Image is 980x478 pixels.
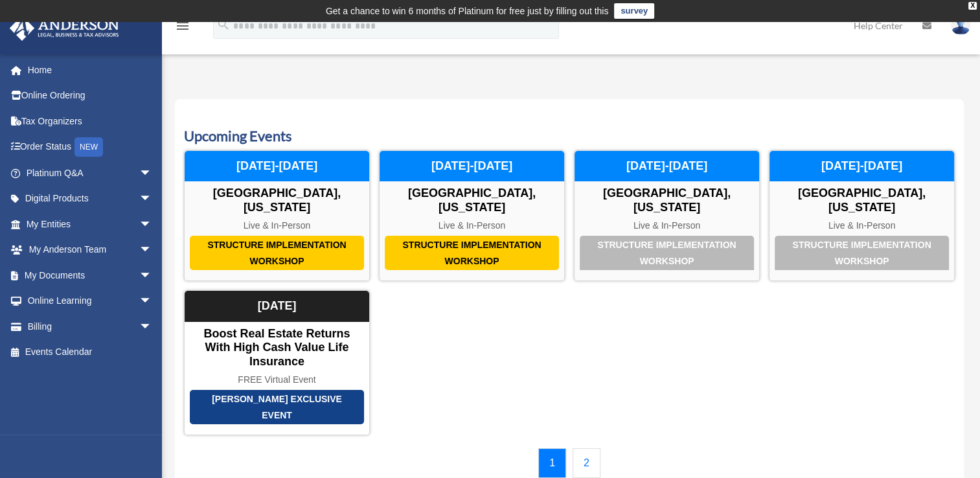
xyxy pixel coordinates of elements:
i: menu [175,18,190,34]
div: [DATE]-[DATE] [575,151,759,182]
div: Structure Implementation Workshop [775,236,949,270]
a: survey [614,3,654,19]
a: [PERSON_NAME] Exclusive Event Boost Real Estate Returns with High Cash Value Life Insurance FREE ... [184,290,370,435]
a: My Anderson Teamarrow_drop_down [9,237,172,263]
div: Live & In-Person [185,220,369,231]
div: Live & In-Person [575,220,759,231]
img: User Pic [951,16,970,35]
a: 1 [538,448,566,478]
a: My Documentsarrow_drop_down [9,262,172,288]
a: Online Ordering [9,83,172,109]
div: [DATE]-[DATE] [769,151,954,182]
a: Structure Implementation Workshop [GEOGRAPHIC_DATA], [US_STATE] Live & In-Person [DATE]-[DATE] [184,150,370,281]
a: Structure Implementation Workshop [GEOGRAPHIC_DATA], [US_STATE] Live & In-Person [DATE]-[DATE] [769,150,955,281]
a: Order StatusNEW [9,134,172,161]
div: Get a chance to win 6 months of Platinum for free just by filling out this [326,3,609,19]
div: [DATE]-[DATE] [380,151,564,182]
a: Structure Implementation Workshop [GEOGRAPHIC_DATA], [US_STATE] Live & In-Person [DATE]-[DATE] [379,150,565,281]
div: Structure Implementation Workshop [580,236,754,270]
div: [DATE] [185,291,369,322]
span: arrow_drop_down [139,211,165,238]
a: My Entitiesarrow_drop_down [9,211,172,237]
a: Events Calendar [9,339,165,365]
div: [GEOGRAPHIC_DATA], [US_STATE] [185,187,369,214]
div: [GEOGRAPHIC_DATA], [US_STATE] [769,187,954,214]
div: Live & In-Person [769,220,954,231]
div: [GEOGRAPHIC_DATA], [US_STATE] [380,187,564,214]
a: Online Learningarrow_drop_down [9,288,172,314]
a: Structure Implementation Workshop [GEOGRAPHIC_DATA], [US_STATE] Live & In-Person [DATE]-[DATE] [574,150,760,281]
a: Digital Productsarrow_drop_down [9,186,172,212]
span: arrow_drop_down [139,160,165,187]
span: arrow_drop_down [139,288,165,315]
div: FREE Virtual Event [185,374,369,385]
a: 2 [573,448,600,478]
a: Home [9,57,172,83]
div: Structure Implementation Workshop [385,236,559,270]
h3: Upcoming Events [184,126,955,146]
div: Boost Real Estate Returns with High Cash Value Life Insurance [185,327,369,369]
a: menu [175,23,190,34]
span: arrow_drop_down [139,186,165,212]
span: arrow_drop_down [139,237,165,264]
div: [GEOGRAPHIC_DATA], [US_STATE] [575,187,759,214]
div: close [968,2,977,10]
i: search [216,17,231,32]
div: Live & In-Person [380,220,564,231]
span: arrow_drop_down [139,313,165,340]
img: Anderson Advisors Platinum Portal [6,16,123,41]
div: Structure Implementation Workshop [190,236,364,270]
div: NEW [74,137,103,157]
div: [PERSON_NAME] Exclusive Event [190,390,364,424]
a: Platinum Q&Aarrow_drop_down [9,160,172,186]
span: arrow_drop_down [139,262,165,289]
a: Billingarrow_drop_down [9,313,172,339]
a: Tax Organizers [9,108,172,134]
div: [DATE]-[DATE] [185,151,369,182]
